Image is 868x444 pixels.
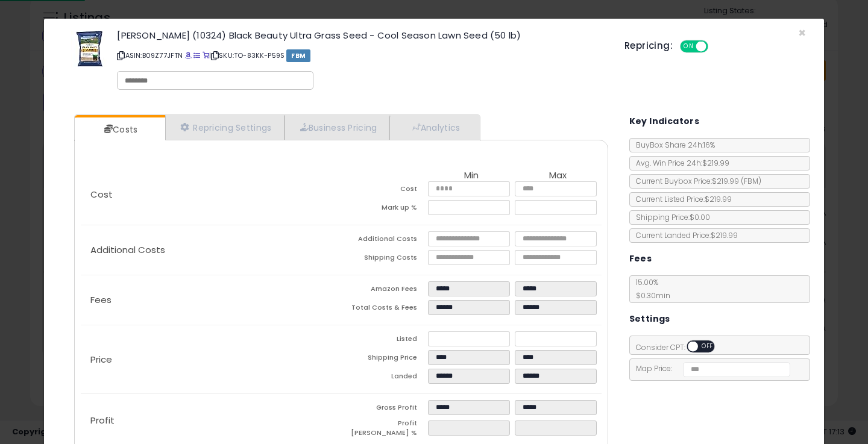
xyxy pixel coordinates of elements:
a: BuyBox page [185,51,192,60]
td: Amazon Fees [341,281,428,300]
td: Gross Profit [341,400,428,419]
span: Current Landed Price: $219.99 [630,230,738,240]
span: $219.99 [712,176,761,186]
td: Profit [PERSON_NAME] % [341,419,428,441]
span: Current Buybox Price: [630,176,761,186]
td: Landed [341,369,428,387]
span: Avg. Win Price 24h: $219.99 [630,158,729,168]
td: Total Costs & Fees [341,300,428,319]
span: Shipping Price: $0.00 [630,212,710,222]
a: Your listing only [203,51,209,60]
th: Max [515,170,602,181]
span: Map Price: [630,363,791,374]
h5: Key Indicators [629,114,700,129]
th: Min [428,170,515,181]
span: ON [681,42,696,52]
span: OFF [706,42,726,52]
p: Fees [81,295,341,305]
a: Costs [75,117,164,142]
span: Consider CPT: [630,342,731,352]
p: Profit [81,416,341,425]
h3: [PERSON_NAME] (10324) Black Beauty Ultra Grass Seed - Cool Season Lawn Seed (50 lb) [117,31,606,40]
span: BuyBox Share 24h: 16% [630,140,715,150]
td: Shipping Price [341,350,428,369]
p: Price [81,355,341,364]
td: Listed [341,331,428,350]
span: ( FBM ) [741,176,761,186]
p: ASIN: B09Z77JFTN | SKU: TO-83KK-P59S [117,46,606,65]
span: Current Listed Price: $219.99 [630,194,732,204]
a: Analytics [389,115,479,140]
span: FBM [286,49,310,62]
p: Additional Costs [81,245,341,255]
span: 15.00 % [630,277,670,301]
td: Additional Costs [341,231,428,250]
h5: Fees [629,251,652,266]
h5: Repricing: [624,41,673,51]
h5: Settings [629,311,670,327]
td: Mark up % [341,200,428,219]
span: × [798,24,806,42]
td: Shipping Costs [341,250,428,269]
p: Cost [81,190,341,199]
a: Business Pricing [285,115,390,140]
td: Cost [341,181,428,200]
img: 41e3uYkPFbL._SL60_.jpg [71,31,107,67]
span: OFF [698,342,717,352]
a: Repricing Settings [165,115,285,140]
span: $0.30 min [630,290,670,301]
a: All offer listings [193,51,200,60]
